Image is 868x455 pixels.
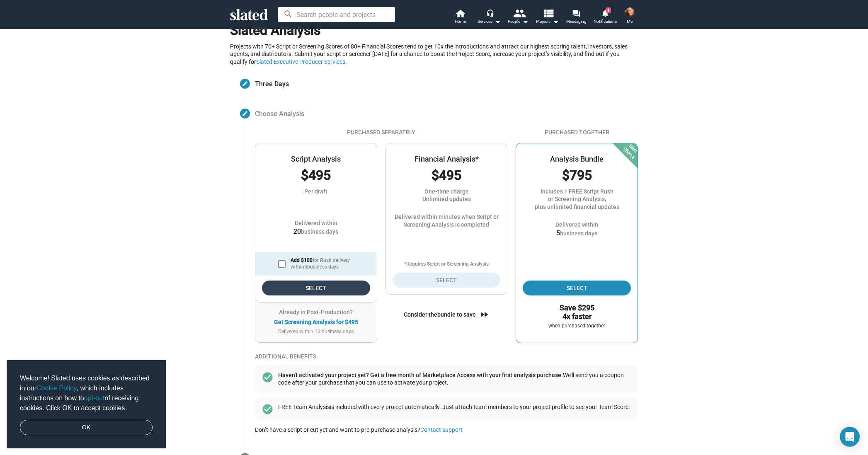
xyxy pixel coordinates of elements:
[262,329,370,334] div: Delivered within 10 business days
[386,261,507,268] div: *Requires Script or Screening Analysis
[278,403,630,413] div: is included with every project automatically. Just attach team members to your project profile to...
[278,404,330,410] span: FREE Team Analysis
[291,257,350,270] span: for Rush delivery within business days
[84,394,105,402] a: opt-out
[523,281,631,295] button: Select
[36,385,77,392] a: Cookie Policy
[523,188,631,211] div: Includes 1 FREE Script Rush or Screening Analysis, plus unlimited financial updates
[256,58,345,65] a: Slated Executive Producer Services
[393,273,501,288] button: Select
[278,7,395,22] input: Search people and projects
[840,427,860,447] div: Open Intercom Messenger
[523,323,631,329] div: when purchased together
[291,257,313,263] strong: Add $100
[274,319,358,325] div: Get Screening Analysis for $495
[486,9,494,17] mat-icon: headset_mic
[492,17,502,27] mat-icon: arrow_drop_down
[606,7,611,13] span: 1
[255,128,507,136] div: Purchased Separately
[262,309,370,315] div: Already in Post-Production?
[550,17,560,27] mat-icon: arrow_drop_down
[566,17,587,27] span: Messaging
[255,219,377,236] div: Delivered within business days
[591,8,620,27] a: 1Notifications
[255,426,638,433] div: Don’t have a script or cut yet and want to pre-purchase analysis?
[556,229,560,237] span: 5
[542,7,554,19] mat-icon: view_list
[523,304,631,321] h3: Save $295 4x faster
[262,188,370,196] div: Per draft
[7,360,166,449] div: cookieconsent
[572,9,580,17] mat-icon: forum
[393,167,501,184] div: $495
[601,9,609,17] mat-icon: notifications
[262,371,272,381] mat-icon: check_circle
[516,221,638,237] div: Delivered within business days
[291,154,341,164] div: Script Analysis
[513,7,525,19] mat-icon: people
[536,17,559,27] span: Projects
[479,310,489,319] mat-icon: fast_forward
[620,6,640,27] button: David SimkinsMe
[269,281,364,295] span: Select
[255,79,289,88] span: Three Days
[230,43,638,66] div: Projects with 70+ Script or Screening Scores of 80+ Financial Scores tend to get 10x the introduc...
[504,8,533,27] button: People
[242,80,248,87] mat-icon: create
[475,8,504,27] button: Services
[262,403,272,413] mat-icon: check_circle
[278,372,563,378] span: Haven't activated your project yet? Get a free month of Marketplace Access with your first analys...
[304,264,307,270] strong: 5
[455,17,466,27] span: Home
[508,17,529,27] div: People
[523,167,631,184] div: $795
[242,110,248,117] mat-icon: create
[262,319,370,325] button: Get Screening Analysis for $495
[20,373,153,413] span: Welcome! Slated uses cookies as described in our , which includes instructions on how to of recei...
[404,311,476,319] div: Consider the bundle to save
[415,154,479,164] div: Financial Analysis*
[393,188,501,203] div: One-time charge Unlimited updates
[612,129,652,170] div: Best Choice
[625,7,635,17] img: David Simkins
[262,281,370,295] button: Select
[562,8,591,27] a: Messaging
[255,109,304,118] span: Choose Analysis
[293,227,301,235] span: 20
[446,8,475,27] a: Home
[386,213,507,228] div: Delivered within minutes when Script or Screening Analysis is completed
[420,426,463,433] a: Contact support
[533,8,562,27] button: Projects
[20,420,153,436] a: dismiss cookie message
[520,17,530,27] mat-icon: arrow_drop_down
[627,17,633,27] span: Me
[550,154,604,164] div: Analysis Bundle
[255,353,638,360] div: ADDITIONAL BENEFITS
[478,17,501,27] div: Services
[516,128,638,136] div: Purchased Together
[262,167,370,184] div: $495
[399,273,494,288] span: Select
[529,281,624,295] span: Select
[278,371,631,387] div: We’ll send you a coupon code after your purchase that you can use to activate your project.
[455,8,465,18] mat-icon: home
[594,17,617,27] span: Notifications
